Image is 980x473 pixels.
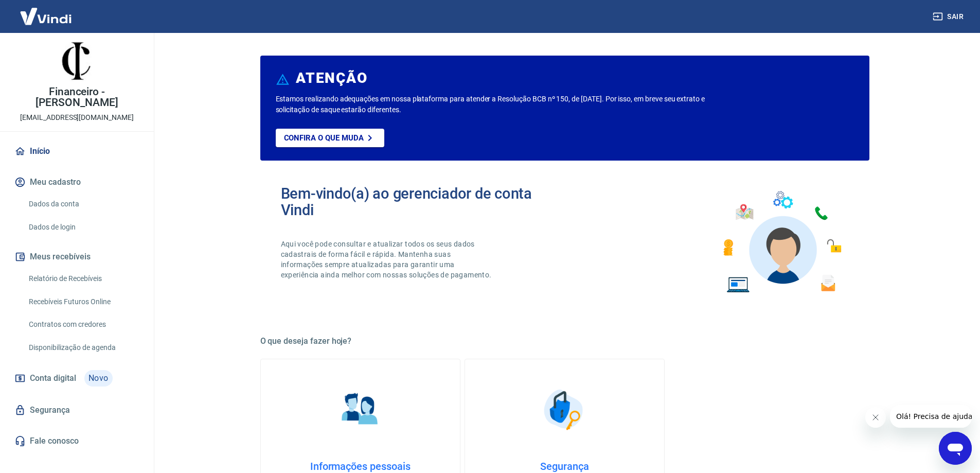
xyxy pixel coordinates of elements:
[12,1,79,32] img: Vindi
[334,384,386,435] img: Informações pessoais
[12,399,141,422] a: Segurança
[277,460,443,472] h4: Informações pessoais
[296,73,367,83] h6: ATENÇÃO
[12,430,141,452] a: Fale conosco
[260,336,869,346] h5: O que deseja fazer hoje?
[25,337,141,358] a: Disponibilização de agenda
[281,239,494,280] p: Aqui você pode consultar e atualizar todos os seus dados cadastrais de forma fácil e rápida. Mant...
[276,129,384,147] a: Confira o que muda
[25,217,141,238] a: Dados de login
[12,246,141,268] button: Meus recebíveis
[939,432,972,465] iframe: Botão para abrir a janela de mensagens
[284,133,364,143] p: Confira o que muda
[20,112,134,123] p: [EMAIL_ADDRESS][DOMAIN_NAME]
[25,194,141,215] a: Dados da conta
[57,41,98,82] img: c7f6c277-3e1a-459d-8a6e-e007bbcd6746.jpeg
[8,86,146,108] p: Financeiro - [PERSON_NAME]
[6,7,86,15] span: Olá! Precisa de ajuda?
[25,291,141,312] a: Recebíveis Futuros Online
[12,171,141,194] button: Meu cadastro
[482,460,648,472] h4: Segurança
[890,405,972,428] iframe: Mensagem da empresa
[281,185,565,218] h2: Bem-vindo(a) ao gerenciador de conta Vindi
[931,7,968,26] button: Sair
[12,140,141,163] a: Início
[539,384,590,435] img: Segurança
[714,185,849,299] img: Imagem de um avatar masculino com diversos icones exemplificando as funcionalidades do gerenciado...
[25,268,141,289] a: Relatório de Recebíveis
[84,370,113,387] span: Novo
[25,314,141,335] a: Contratos com credores
[12,366,141,391] a: Conta digitalNovo
[865,407,886,428] iframe: Fechar mensagem
[276,94,738,115] p: Estamos realizando adequações em nossa plataforma para atender a Resolução BCB nº 150, de [DATE]....
[30,371,76,386] span: Conta digital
